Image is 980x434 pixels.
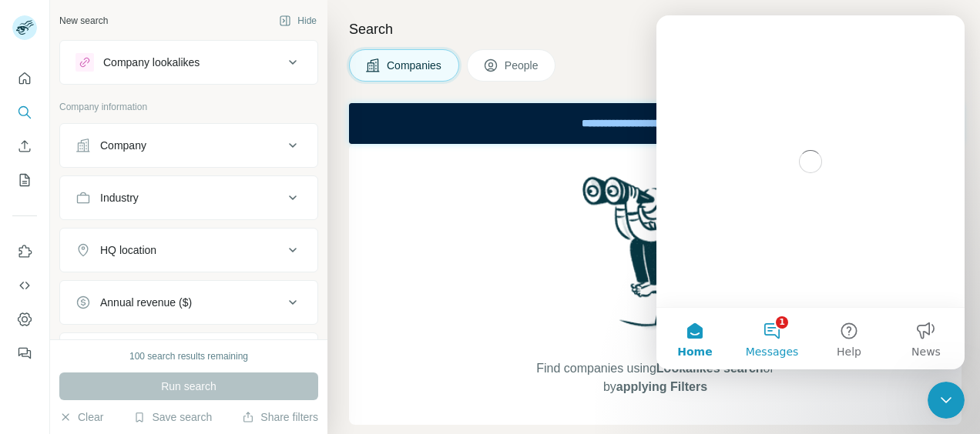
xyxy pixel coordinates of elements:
button: Feedback [12,339,37,367]
span: Companies [387,58,443,73]
span: Find companies using or by [532,359,778,396]
div: Company [100,138,146,153]
div: HQ location [100,242,156,258]
button: Clear [59,409,103,425]
img: Surfe Illustration - Woman searching with binoculars [576,172,736,344]
button: Save search [133,409,212,425]
button: Enrich CSV [12,132,37,160]
button: Dashboard [12,305,37,333]
iframe: Intercom live chat [928,382,965,419]
span: applying Filters [616,380,707,393]
button: Share filters [242,409,318,425]
div: New search [59,14,108,28]
img: Surfe Illustration - Stars [656,205,794,344]
span: Lookalikes search [656,362,764,375]
button: Hide [268,9,327,32]
button: Company lookalikes [60,44,317,81]
iframe: Intercom live chat [656,15,965,369]
button: Quick start [12,65,37,92]
button: My lists [12,166,37,194]
div: Annual revenue ($) [100,295,192,310]
button: Company [60,127,317,164]
div: Industry [100,190,139,205]
span: People [505,58,540,73]
button: HQ location [60,232,317,269]
iframe: Banner [349,103,962,144]
button: Annual revenue ($) [60,284,317,321]
div: 100 search results remaining [129,349,248,363]
div: Company lookalikes [103,55,200,70]
button: Employees (size) [60,336,317,373]
h4: Search [349,18,962,40]
button: Use Surfe on LinkedIn [12,238,37,265]
button: Industry [60,179,317,216]
button: Search [12,98,37,126]
p: Company information [59,100,318,114]
button: Use Surfe API [12,272,37,299]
